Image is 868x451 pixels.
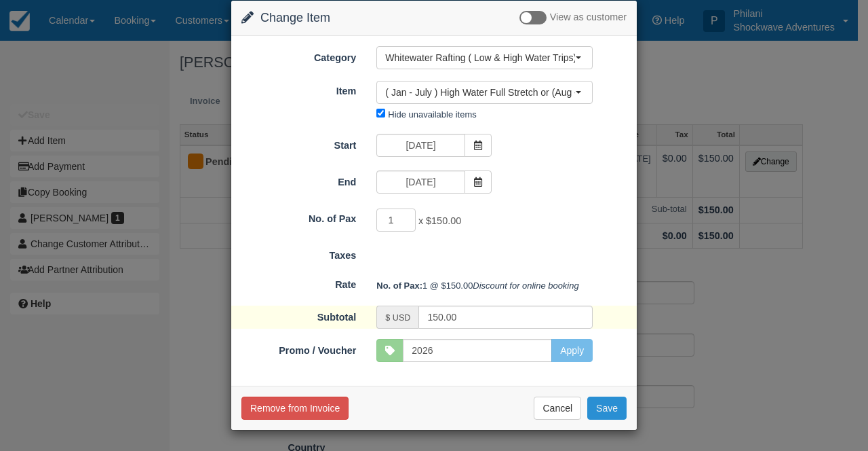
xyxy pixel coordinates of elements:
[376,81,593,104] button: ( Jan - July ) High Water Full Stretch or (Aug - Dec) Low Water Full Stretch Rafting
[260,11,330,24] span: Change Item
[366,274,637,297] div: 1 @ $150.00
[385,51,575,65] span: Whitewater Rafting ( Low & High Water Trips)
[231,207,366,226] label: No. of Pax
[385,86,575,99] span: ( Jan - July ) High Water Full Stretch or (Aug - Dec) Low Water Full Stretch Rafting
[550,12,627,23] span: View as customer
[388,109,476,120] label: Hide unavailable items
[385,313,410,323] small: $ USD
[231,273,366,292] label: Rate
[551,339,593,362] button: Apply
[418,216,461,227] span: x $150.00
[231,339,366,358] label: Promo / Voucher
[376,281,422,291] strong: No. of Pax
[376,46,593,69] button: Whitewater Rafting ( Low & High Water Trips)
[231,244,366,263] label: Taxes
[241,397,349,420] button: Remove from Invoice
[473,281,578,291] em: Discount for online booking
[376,209,416,232] input: No. of Pax
[587,397,627,420] button: Save
[231,134,366,153] label: Start
[231,79,366,98] label: Item
[534,397,581,420] button: Cancel
[231,46,366,65] label: Category
[231,170,366,190] label: End
[231,306,366,325] label: Subtotal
